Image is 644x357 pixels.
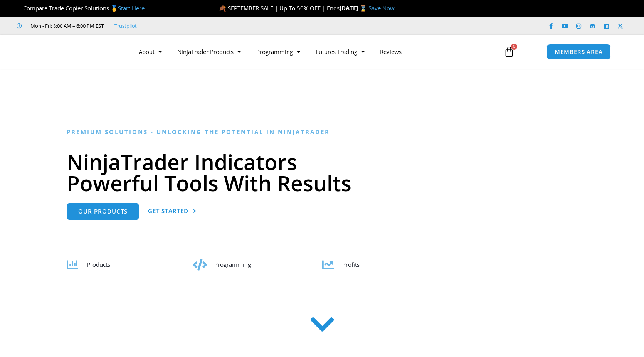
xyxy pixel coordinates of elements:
[17,4,145,12] span: Compare Trade Copier Solutions 🥇
[555,49,603,55] span: MEMBERS AREA
[492,40,526,63] a: 0
[342,261,360,268] span: Profits
[29,21,104,30] span: Mon - Fri: 8:00 AM – 6:00 PM EST
[131,43,170,61] a: About
[308,43,372,61] a: Futures Trading
[148,203,197,220] a: Get Started
[219,4,340,12] span: 🍂 SEPTEMBER SALE | Up To 50% OFF | Ends
[148,208,188,214] span: Get Started
[511,44,517,50] span: 0
[131,43,495,61] nav: Menu
[372,43,409,61] a: Reviews
[17,5,23,11] img: 🏆
[67,203,139,220] a: Our Products
[87,261,110,268] span: Products
[67,151,577,194] h1: NinjaTrader Indicators Powerful Tools With Results
[118,4,145,12] a: Start Here
[546,44,611,60] a: MEMBERS AREA
[33,38,116,66] img: LogoAI | Affordable Indicators – NinjaTrader
[170,43,249,61] a: NinjaTrader Products
[214,261,251,268] span: Programming
[340,4,368,12] strong: [DATE] ⌛
[368,4,395,12] a: Save Now
[114,21,137,30] a: Trustpilot
[78,209,128,214] span: Our Products
[249,43,308,61] a: Programming
[67,128,577,136] h6: Premium Solutions - Unlocking the Potential in NinjaTrader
